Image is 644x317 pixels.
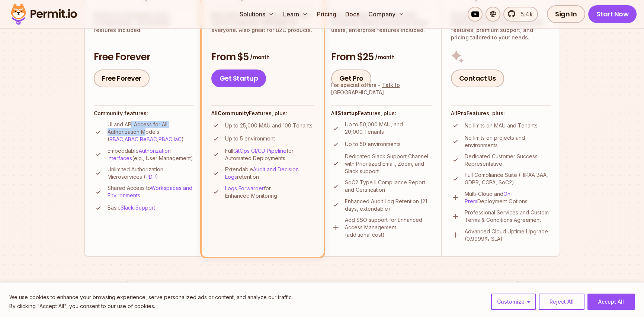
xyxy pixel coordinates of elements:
p: Professional Services and Custom Terms & Conditions Agreement [465,209,551,224]
a: On-Prem [465,191,513,204]
a: Pricing [314,7,339,22]
a: Get Startup [211,69,266,87]
h3: Free Forever [94,51,194,64]
a: 5.4k [503,7,538,22]
button: Accept All [587,294,635,310]
p: We use cookies to enhance your browsing experience, serve personalized ads or content, and analyz... [9,293,293,302]
span: / month [250,54,269,61]
strong: Startup [337,110,358,116]
a: IaC [174,136,182,142]
p: Up to 5 environment [225,135,275,142]
p: UI and API Access for All Authorization Models ( , , , , ) [108,121,194,143]
a: Sign In [547,5,585,23]
a: Slack Support [121,204,155,211]
p: Multi-Cloud and Deployment Options [465,190,551,205]
p: Up to 25,000 MAU and 100 Tenants [225,122,313,129]
p: Enhanced Audit Log Retention (21 days, extendable) [345,198,432,213]
a: PDP [145,174,156,180]
h4: All Features, plus: [451,110,551,117]
a: PBAC [158,136,172,142]
h3: From $5 [211,51,314,64]
p: Full Compliance Suite (HIPAA BAA, GDPR, CCPA, SoC2) [465,171,551,186]
a: Authorization Interfaces [108,148,171,161]
p: Extendable retention [225,166,314,181]
h3: From $25 [331,51,432,64]
a: RBAC [109,136,123,142]
a: GitOps CI/CD Pipeline [233,148,286,154]
img: Permit logo [7,1,80,27]
button: Customize [491,294,536,310]
a: Docs [342,7,362,22]
h4: All Features, plus: [331,110,432,117]
a: Start Now [588,5,637,23]
p: Up to 50,000 MAU, and 20,000 Tenants [345,121,432,136]
a: Free Forever [94,69,150,87]
span: / month [375,54,394,61]
button: Solutions [237,7,277,22]
h4: All Features, plus: [211,110,314,117]
a: Audit and Decision Logs [225,166,299,180]
p: Up to 50 environments [345,140,401,148]
strong: Community [218,110,249,116]
button: Company [365,7,407,22]
p: Shared Access to [108,184,194,199]
p: Dedicated Slack Support Channel with Prioritized Email, Zoom, and Slack support [345,153,432,175]
p: Unlimited Authorization Microservices ( ) [108,166,194,181]
p: No limits on projects and environments [465,134,551,149]
p: Dedicated Customer Success Representative [465,153,551,168]
span: 5.4k [516,10,533,19]
p: No limits on MAU and Tenants [465,122,538,129]
button: Reject All [539,294,584,310]
a: Contact Us [451,69,504,87]
p: Add SSO support for Enhanced Access Management (additional cost) [345,216,432,239]
a: ReBAC [140,136,157,142]
p: Embeddable (e.g., User Management) [108,147,194,162]
div: For special offers - [331,81,432,96]
p: Basic [108,204,155,211]
p: Full for Automated Deployments [225,147,314,162]
strong: Pro [457,110,467,116]
a: Get Pro [331,69,372,87]
p: for Enhanced Monitoring [225,185,314,200]
p: Advanced Cloud Uptime Upgrade (0.9999% SLA) [465,228,551,243]
a: ABAC [125,136,138,142]
p: SoC2 Type II Compliance Report and Certification [345,179,432,194]
a: Logs Forwarder [225,185,264,191]
h4: Community features: [94,110,194,117]
p: By clicking "Accept All", you consent to our use of cookies. [9,302,293,311]
button: Learn [280,7,311,22]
